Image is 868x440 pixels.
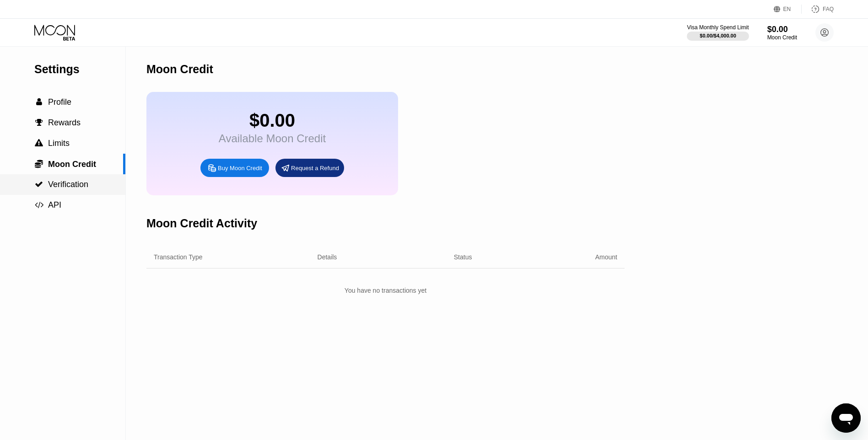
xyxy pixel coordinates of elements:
[454,253,472,261] div: Status
[35,180,43,188] span: 
[48,180,88,189] span: Verification
[48,200,61,209] span: API
[219,110,326,131] div: $0.00
[154,253,203,261] div: Transaction Type
[767,34,797,41] div: Moon Credit
[823,6,834,12] div: FAQ
[831,403,861,433] iframe: Button to launch messaging window
[802,5,834,14] div: FAQ
[35,139,43,147] span: 
[146,217,257,230] div: Moon Credit Activity
[318,253,337,261] div: Details
[48,139,70,148] span: Limits
[275,159,344,177] div: Request a Refund
[48,160,96,169] span: Moon Credit
[767,25,797,41] div: $0.00Moon Credit
[35,118,43,127] span: 
[291,164,339,172] div: Request a Refund
[783,6,791,12] div: EN
[767,25,797,34] div: $0.00
[219,132,326,145] div: Available Moon Credit
[34,159,43,168] div: 
[700,33,736,38] div: $0.00 / $4,000.00
[687,24,749,41] div: Visa Monthly Spend Limit$0.00/$4,000.00
[34,118,43,127] div: 
[34,180,43,188] div: 
[200,159,269,177] div: Buy Moon Credit
[48,118,81,127] span: Rewards
[34,201,43,209] div: 
[34,139,43,147] div: 
[35,159,43,168] span: 
[34,98,43,106] div: 
[146,63,213,76] div: Moon Credit
[146,282,625,299] div: You have no transactions yet
[687,24,749,31] div: Visa Monthly Spend Limit
[35,201,43,209] span: 
[774,5,802,14] div: EN
[595,253,617,261] div: Amount
[34,63,125,76] div: Settings
[36,98,42,106] span: 
[218,164,262,172] div: Buy Moon Credit
[48,97,71,107] span: Profile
